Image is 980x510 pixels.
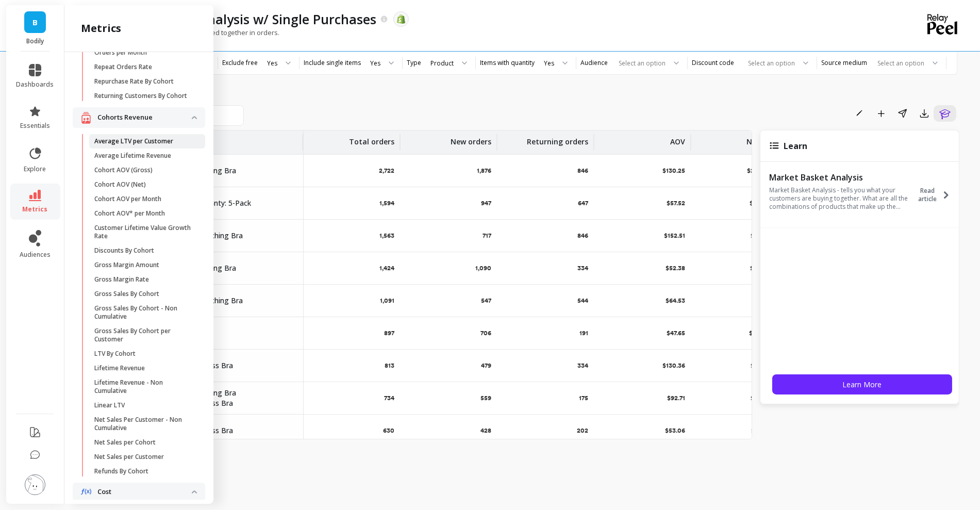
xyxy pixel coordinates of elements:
p: 334 [577,361,588,370]
label: Type [407,59,421,67]
img: navigation item icon [81,111,91,124]
h2: metrics [81,21,121,36]
button: Read article [914,171,956,219]
img: navigation item icon [81,488,91,495]
p: $52,983.60 [750,199,782,207]
p: AOV [670,130,685,147]
p: 428 [480,426,491,435]
p: 717 [483,232,491,240]
p: 1 x The Everything Bra [159,388,291,398]
p: 1,876 [477,167,491,175]
span: audiences [20,251,51,259]
p: Total orders [349,130,394,147]
p: Gross Margin Amount [94,261,159,269]
div: Yes [544,58,554,68]
p: New orders [451,130,491,147]
span: Learn More [842,380,882,389]
p: Cohort AOV per Month [94,195,161,203]
p: 334 [577,264,588,272]
p: 479 [481,361,491,370]
span: dashboards [16,80,54,89]
span: Learn [784,140,808,152]
p: 202 [577,426,588,435]
p: 1 x The Do Anything Bra [159,295,291,306]
p: 544 [577,297,588,305]
p: New sales [746,130,782,147]
p: 630 [383,426,394,435]
p: 1,563 [379,232,394,240]
p: $98,783.43 [751,232,782,240]
p: 706 [480,329,491,337]
p: Bodily [16,37,54,45]
p: Net Sales Per Customer - Non Cumulative [94,416,193,432]
p: $19,982.56 [751,426,782,435]
span: explore [24,165,46,173]
p: 3 x The Do Anything Bra [159,231,291,241]
div: Yes [267,58,277,68]
p: Orders per Month [94,48,147,57]
p: $49,910.66 [751,394,782,402]
span: metrics [23,205,48,213]
p: 846 [577,232,588,240]
p: Lifetime Revenue - Non Cumulative [94,379,193,395]
p: $47.65 [667,329,685,337]
p: 846 [577,167,588,175]
img: down caret icon [192,116,197,119]
p: 1 x Belly Band [159,328,291,338]
p: Average Lifetime Revenue [94,152,171,160]
p: $219,089.68 [747,167,782,175]
span: B [32,17,38,28]
p: Cohorts Revenue [97,112,192,123]
p: Market Basket Analysis w/ Single Purchases [104,10,376,28]
p: Gross Sales By Cohort per Customer [94,327,193,343]
label: Items with quantity [480,59,535,67]
p: 734 [384,394,394,402]
p: $57.52 [667,199,685,207]
img: api.shopify.svg [396,14,406,24]
p: $52.38 [666,264,685,272]
div: Product [430,58,454,68]
p: 1 x The Effortless Bra [159,398,291,408]
p: Cohort AOV (Net) [94,180,146,189]
p: Lifetime Revenue [94,364,145,372]
p: Net Sales per Customer [94,453,164,461]
p: 1,090 [475,264,491,272]
img: profile picture [25,474,45,495]
p: $152.51 [664,232,685,240]
p: Returning Customers By Cohort [94,92,187,100]
p: 647 [578,199,588,207]
p: 1 x The All-In Panty: 5-Pack [159,198,291,208]
p: Average LTV per Customer [94,137,173,145]
p: Gross Sales By Cohort - Non Cumulative [94,304,193,321]
p: $56,353.97 [751,361,782,370]
span: Read article [914,187,941,203]
button: Learn More [772,374,952,394]
p: Returning orders [527,130,588,147]
p: 813 [385,361,394,370]
div: Yes [370,58,380,68]
p: 175 [579,394,588,402]
p: $130.25 [662,167,685,175]
p: $92.71 [667,394,685,402]
p: Net Sales per Cohort [94,438,156,447]
p: 897 [384,329,394,337]
label: Include single items [304,59,361,67]
p: 1 x The Everything Bra [159,263,291,273]
p: 3 x The Everything Bra [159,166,291,176]
label: Exclude free [222,59,258,67]
p: 2,722 [379,167,394,175]
p: 1,091 [380,297,394,305]
p: $130.36 [662,361,685,370]
p: Discounts By Cohort [94,246,154,255]
p: 191 [579,329,588,337]
p: 547 [481,297,491,305]
p: Cohort AOV (Gross) [94,166,153,174]
p: Market Basket Analysis [770,172,911,183]
p: 1,424 [379,264,394,272]
p: 559 [480,394,491,402]
p: $33,503.60 [749,329,782,337]
p: 3 x The Effortless Bra [159,360,291,371]
img: down caret icon [192,490,197,493]
p: Gross Margin Rate [94,275,149,284]
p: Market Basket Analysis - tells you what your customers are buying together. What are all the comb... [770,186,911,211]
